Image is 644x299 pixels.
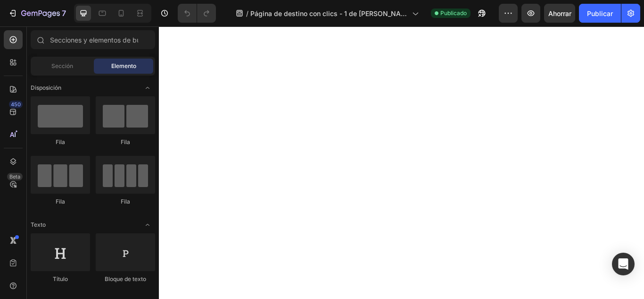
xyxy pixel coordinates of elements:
[9,173,20,180] font: Beta
[11,101,21,108] font: 450
[31,221,46,228] font: Texto
[140,217,155,232] span: Abrir palanca
[53,275,68,282] font: Título
[4,4,70,23] button: 7
[62,9,66,18] font: 7
[56,198,65,205] font: Fila
[51,62,73,69] font: Sección
[111,62,136,69] font: Elemento
[121,138,130,145] font: Fila
[548,9,571,17] font: Ahorrar
[159,26,644,299] iframe: Área de diseño
[246,9,248,17] font: /
[121,198,130,205] font: Fila
[105,275,146,282] font: Bloque de texto
[440,9,467,17] font: Publicado
[612,253,635,275] div: Abrir Intercom Messenger
[250,9,407,27] font: Página de destino con clics - 1 de [PERSON_NAME], 23:56:41
[140,80,155,95] span: Abrir palanca
[178,4,216,23] div: Deshacer/Rehacer
[31,30,155,49] input: Secciones y elementos de búsqueda
[56,138,65,145] font: Fila
[544,4,575,23] button: Ahorrar
[31,84,61,91] font: Disposición
[587,9,613,17] font: Publicar
[579,4,621,23] button: Publicar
